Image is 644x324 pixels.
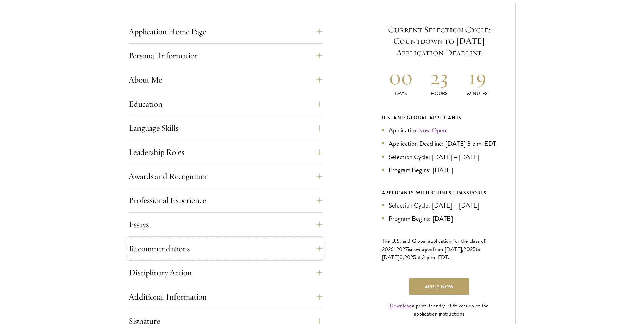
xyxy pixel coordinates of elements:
[413,253,416,262] span: 5
[420,90,458,97] p: Hours
[129,96,322,112] button: Education
[129,48,322,64] button: Personal Information
[403,253,404,262] span: ,
[473,245,476,253] span: 5
[417,253,450,262] span: at 3 p.m. EDT.
[382,24,497,58] h5: Current Selection Cycle: Countdown to [DATE] Application Deadline
[382,165,497,175] li: Program Begins: [DATE]
[382,214,497,223] li: Program Begins: [DATE]
[382,90,420,97] p: Days
[382,200,497,210] li: Selection Cycle: [DATE] – [DATE]
[382,125,497,135] li: Application
[382,237,486,253] span: The U.S. and Global application for the class of 202
[129,265,322,281] button: Disciplinary Action
[394,245,405,253] span: -202
[382,302,497,318] div: a print-friendly PDF version of the application instructions
[399,253,403,262] span: 0
[418,125,446,135] a: Now Open
[420,65,458,90] h2: 23
[129,168,322,184] button: Awards and Recognition
[390,302,412,310] a: Download
[382,139,497,148] li: Application Deadline: [DATE] 3 p.m. EDT
[382,113,497,122] div: U.S. and Global Applicants
[129,144,322,160] button: Leadership Roles
[129,192,322,209] button: Professional Experience
[129,216,322,233] button: Essays
[408,245,411,253] span: is
[391,245,394,253] span: 6
[409,278,469,295] a: Apply Now
[463,245,473,253] span: 202
[382,65,420,90] h2: 00
[129,72,322,88] button: About Me
[382,188,497,197] div: APPLICANTS WITH CHINESE PASSPORTS
[433,245,463,253] span: from [DATE],
[129,289,322,305] button: Additional Information
[129,240,322,257] button: Recommendations
[458,65,497,90] h2: 19
[404,253,413,262] span: 202
[411,245,433,253] span: now open
[458,90,497,97] p: Minutes
[382,245,480,262] span: to [DATE]
[129,23,322,40] button: Application Home Page
[129,120,322,136] button: Language Skills
[382,152,497,162] li: Selection Cycle: [DATE] – [DATE]
[405,245,408,253] span: 7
